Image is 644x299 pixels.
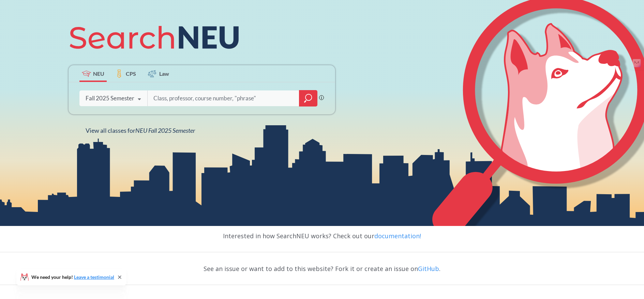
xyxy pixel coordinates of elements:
[159,70,169,77] span: Law
[135,127,195,134] span: NEU Fall 2025 Semester
[86,95,134,102] div: Fall 2025 Semester
[153,91,295,105] input: Class, professor, course number, "phrase"
[86,127,195,134] span: View all classes for
[304,94,312,103] svg: magnifying glass
[374,232,421,240] a: documentation!
[93,70,104,77] span: NEU
[126,70,136,77] span: CPS
[418,265,439,273] a: GitHub
[299,90,317,106] div: magnifying glass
